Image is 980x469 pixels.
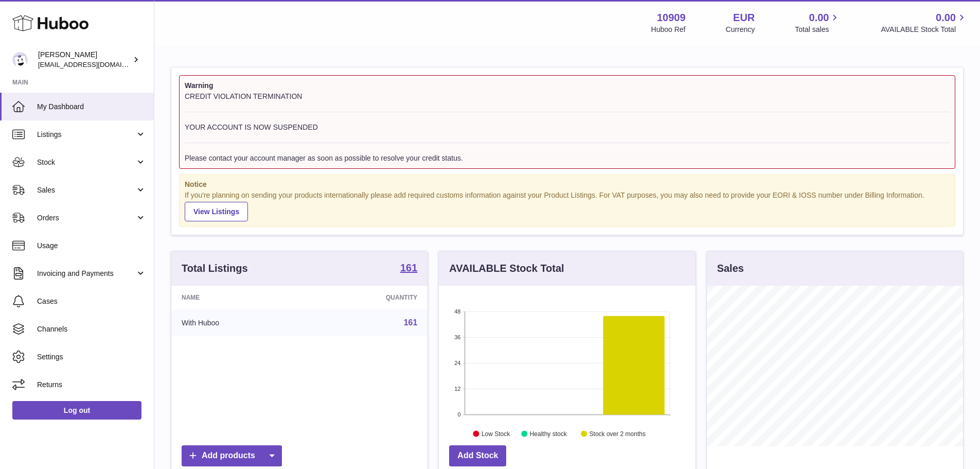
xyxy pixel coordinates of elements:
span: Returns [37,380,146,390]
span: Cases [37,297,146,306]
div: If you're planning on sending your products internationally please add required customs informati... [185,190,950,221]
text: 12 [455,386,461,392]
th: Name [171,286,307,309]
a: Add Stock [449,445,506,466]
strong: Notice [185,180,950,189]
div: [PERSON_NAME] [38,50,131,70]
text: 48 [455,308,461,315]
span: 0.00 [936,11,956,25]
img: internalAdmin-10909@internal.huboo.com [12,52,28,67]
text: Low Stock [482,430,510,438]
div: Currency [726,25,755,34]
a: 161 [404,318,418,327]
a: Add products [182,445,282,466]
span: AVAILABLE Stock Total [881,25,968,34]
strong: 10909 [657,11,686,25]
h3: AVAILABLE Stock Total [449,262,564,275]
span: Total sales [795,25,841,34]
span: Invoicing and Payments [37,269,135,279]
a: 0.00 Total sales [795,11,841,34]
span: Usage [37,241,146,251]
text: Healthy stock [530,430,567,438]
strong: Warning [185,81,950,91]
span: Settings [37,352,146,362]
text: 36 [455,334,461,340]
span: [EMAIL_ADDRESS][DOMAIN_NAME] [38,60,151,68]
text: Stock over 2 months [590,430,646,438]
strong: 161 [400,263,417,273]
span: Orders [37,213,135,223]
h3: Sales [717,262,744,275]
text: 0 [458,411,461,418]
text: 24 [455,360,461,366]
div: CREDIT VIOLATION TERMINATION YOUR ACCOUNT IS NOW SUSPENDED Please contact your account manager as... [185,92,950,163]
span: Channels [37,324,146,334]
span: Stock [37,158,135,167]
a: 161 [400,263,417,275]
th: Quantity [307,286,427,309]
td: With Huboo [171,309,307,336]
span: My Dashboard [37,102,146,112]
a: Log out [12,401,141,420]
div: Huboo Ref [651,25,686,34]
span: Sales [37,185,135,195]
span: 0.00 [809,11,829,25]
a: View Listings [185,202,248,221]
span: Listings [37,130,135,140]
strong: EUR [733,11,755,25]
h3: Total Listings [182,262,248,275]
a: 0.00 AVAILABLE Stock Total [881,11,968,34]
